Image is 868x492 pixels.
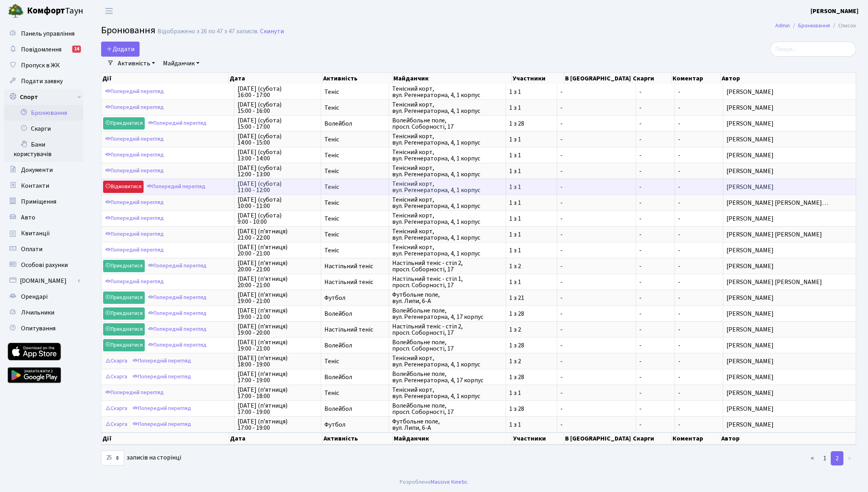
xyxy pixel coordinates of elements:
[324,374,385,380] span: Волейбол
[509,136,554,143] span: 1 з 1
[509,311,554,317] span: 1 з 28
[678,119,680,128] span: -
[21,29,75,38] span: Панель управління
[811,6,858,16] a: [PERSON_NAME]
[103,276,166,288] a: Попередній перегляд
[509,105,554,111] span: 1 з 1
[639,279,671,285] span: -
[103,307,145,320] a: Приєднатися
[639,105,671,111] span: -
[560,390,632,396] span: -
[726,374,853,380] span: [PERSON_NAME]
[392,196,502,209] span: Тенісний корт, вул. Регенераторна, 4, 1 корпус
[102,433,229,444] th: Дії
[238,196,318,209] span: [DATE] (субота) 10:00 - 11:00
[4,305,83,320] a: Лічильники
[560,168,632,174] span: -
[726,326,853,333] span: [PERSON_NAME]
[560,279,632,285] span: -
[560,89,632,95] span: -
[21,213,35,222] span: Авто
[509,358,554,364] span: 1 з 2
[798,21,830,30] a: Бронювання
[639,421,671,428] span: -
[324,406,385,412] span: Волейбол
[726,184,853,190] span: [PERSON_NAME]
[4,105,83,121] a: Бронювання
[4,241,83,257] a: Оплати
[392,117,502,130] span: Волейбольне поле, просп. Соборності, 17
[560,231,632,238] span: -
[238,228,318,241] span: [DATE] (п’ятниця) 21:00 - 22:00
[639,342,671,349] span: -
[21,229,50,238] span: Квитанції
[560,406,632,412] span: -
[323,433,393,444] th: Активність
[324,152,385,158] span: Теніс
[806,451,819,465] a: <
[8,3,24,19] img: logo.png
[103,196,166,209] a: Попередній перегляд
[21,61,60,70] span: Пропуск в ЖК
[509,374,554,380] span: 1 з 28
[639,263,671,269] span: -
[324,168,385,174] span: Теніс
[103,117,145,130] a: Приєднатися
[726,421,853,428] span: [PERSON_NAME]
[324,89,385,95] span: Теніс
[509,184,554,190] span: 1 з 1
[103,418,129,431] a: Скарга
[678,103,680,112] span: -
[102,73,229,84] th: Дії
[639,247,671,254] span: -
[818,451,831,465] a: 1
[4,289,83,305] a: Орендарі
[726,152,853,158] span: [PERSON_NAME]
[560,184,632,190] span: -
[324,311,385,317] span: Волейбол
[720,433,856,444] th: Автор
[726,105,853,111] span: [PERSON_NAME]
[101,450,181,465] label: записів на сторінці
[146,292,209,304] a: Попередній перегляд
[392,292,502,304] span: Футбольне поле, вул. Липи, 6-А
[324,295,385,301] span: Футбол
[238,86,318,98] span: [DATE] (субота) 16:00 - 17:00
[560,120,632,127] span: -
[721,73,856,84] th: Автор
[564,433,632,444] th: В [GEOGRAPHIC_DATA]
[238,260,318,273] span: [DATE] (п’ятниця) 20:00 - 21:00
[324,279,385,285] span: Настільний теніс
[672,73,721,84] th: Коментар
[238,418,318,431] span: [DATE] (п’ятниця) 17:00 - 19:00
[393,73,512,84] th: Майданчик
[157,28,259,35] div: Відображено з 26 по 47 з 47 записів.
[726,390,853,396] span: [PERSON_NAME]
[21,166,53,174] span: Документи
[238,117,318,130] span: [DATE] (субота) 15:00 - 17:00
[726,136,853,143] span: [PERSON_NAME]
[130,355,193,367] a: Попередній перегляд
[238,402,318,415] span: [DATE] (п’ятниця) 17:00 - 19:00
[101,42,140,57] button: Додати
[639,390,671,396] span: -
[392,260,502,273] span: Настільний теніс - стіл 2, просп. Соборності, 17
[726,168,853,174] span: [PERSON_NAME]
[392,339,502,352] span: Волейбольне поле, просп. Соборності, 17
[431,478,468,486] a: Massive Kinetic
[678,214,680,223] span: -
[678,341,680,350] span: -
[4,225,83,241] a: Квитанції
[324,421,385,428] span: Футбол
[238,323,318,336] span: [DATE] (п’ятниця) 19:00 - 20:00
[103,133,166,145] a: Попередній перегляд
[4,42,83,57] a: Повідомлення14
[678,167,680,175] span: -
[103,371,129,383] a: Скарга
[509,247,554,254] span: 1 з 1
[392,276,502,288] span: Настільний теніс - стіл 1, просп. Соборності, 17
[103,101,166,114] a: Попередній перегляд
[146,117,209,130] a: Попередній перегляд
[146,260,209,272] a: Попередній перегляд
[146,339,209,351] a: Попередній перегляд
